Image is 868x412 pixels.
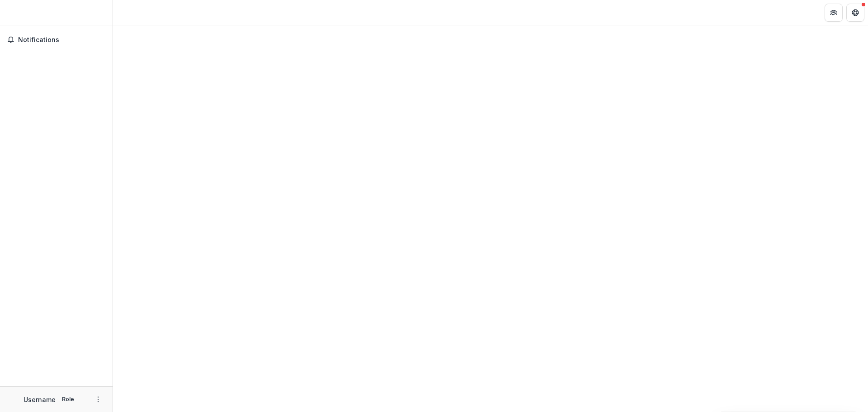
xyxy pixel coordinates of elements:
[59,395,77,403] p: Role
[825,4,843,22] button: Partners
[4,33,109,47] button: Notifications
[24,395,56,404] p: Username
[93,394,104,405] button: More
[846,4,864,22] button: Get Help
[18,36,105,44] span: Notifications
